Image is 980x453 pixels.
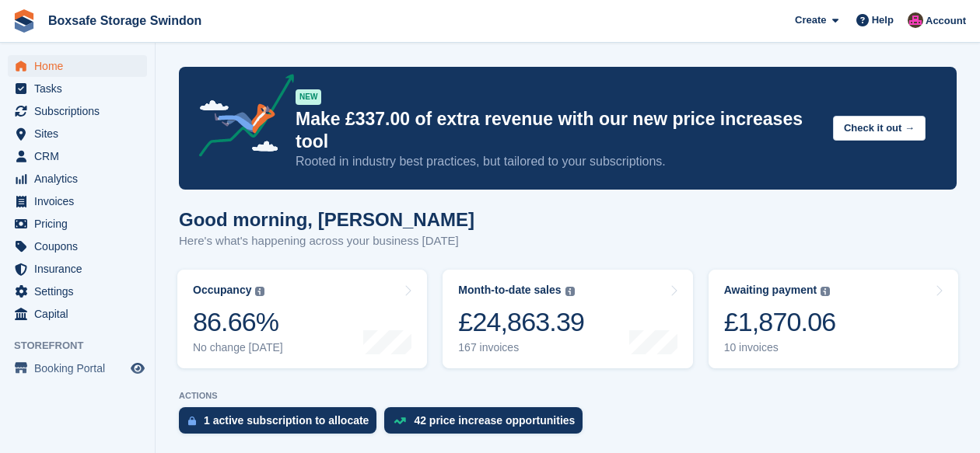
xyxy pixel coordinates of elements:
[296,153,821,170] p: Rooted in industry best practices, but tailored to your subscriptions.
[724,341,836,354] div: 10 invoices
[8,213,147,235] a: menu
[872,12,894,28] span: Help
[255,287,264,296] img: icon-info-grey-7440780725fd019a000dd9b08b2336e03edf1995a4989e88bcd33f0948082b44.svg
[14,338,155,354] span: Storefront
[724,284,817,297] div: Awaiting payment
[34,145,128,167] span: CRM
[795,12,826,28] span: Create
[384,407,590,441] a: 42 price increase opportunities
[296,89,321,105] div: NEW
[926,13,966,29] span: Account
[8,235,147,257] a: menu
[414,414,575,427] div: 42 price increase opportunities
[565,287,575,296] img: icon-info-grey-7440780725fd019a000dd9b08b2336e03edf1995a4989e88bcd33f0948082b44.svg
[179,407,384,441] a: 1 active subscription to allocate
[179,232,474,250] p: Here's what's happening across your business [DATE]
[8,190,147,212] a: menu
[724,306,836,338] div: £1,870.06
[188,416,196,426] img: active_subscription_to_allocate_icon-d502201f5373d7db506a760aba3b589e785aa758c864c3986d89f69b8ff3...
[34,357,128,379] span: Booking Portal
[204,414,369,427] div: 1 active subscription to allocate
[34,168,128,190] span: Analytics
[458,306,584,338] div: £24,863.39
[458,284,561,297] div: Month-to-date sales
[42,8,208,33] a: Boxsafe Storage Swindon
[8,55,147,77] a: menu
[34,100,128,122] span: Subscriptions
[8,123,147,145] a: menu
[8,357,147,379] a: menu
[34,190,128,212] span: Invoices
[193,284,251,297] div: Occupancy
[34,235,128,257] span: Coupons
[8,78,147,99] a: menu
[34,123,128,145] span: Sites
[458,341,584,354] div: 167 invoices
[12,9,36,33] img: stora-icon-8386f47178a22dfd0bd8f6a31ec36ba5ce8667c1dd55bd0f319d3a0aa187defe.svg
[186,74,295,162] img: price-adjustments-announcement-icon-8257ccfd72463d97f412b2fc003d46551f7dbcb40ab6d574587a9cd5c0d94...
[8,100,147,122] a: menu
[193,341,283,354] div: No change [DATE]
[34,213,128,235] span: Pricing
[908,12,923,28] img: Philip Matthews
[833,116,926,141] button: Check it out →
[179,391,957,401] p: ACTIONS
[34,258,128,280] span: Insurance
[296,108,821,153] p: Make £337.00 of extra revenue with our new price increases tool
[34,281,128,302] span: Settings
[394,417,406,424] img: price_increase_opportunities-93ffe204e8149a01c8c9dc8f82e8f89637d9d84a8eef4429ea346261dce0b2c0.svg
[128,359,147,378] a: Preview store
[193,306,283,338] div: 86.66%
[8,168,147,190] a: menu
[443,270,692,368] a: Month-to-date sales £24,863.39 167 invoices
[8,281,147,302] a: menu
[8,303,147,325] a: menu
[34,55,128,77] span: Home
[34,78,128,99] span: Tasks
[8,258,147,280] a: menu
[34,303,128,325] span: Capital
[821,287,830,296] img: icon-info-grey-7440780725fd019a000dd9b08b2336e03edf1995a4989e88bcd33f0948082b44.svg
[709,270,958,368] a: Awaiting payment £1,870.06 10 invoices
[177,270,427,368] a: Occupancy 86.66% No change [DATE]
[179,209,474,230] h1: Good morning, [PERSON_NAME]
[8,145,147,167] a: menu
